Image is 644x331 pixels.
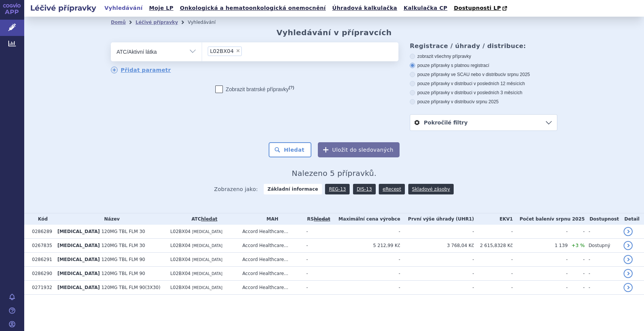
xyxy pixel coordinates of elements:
[210,48,234,54] span: L02BX04
[513,213,585,225] th: Počet balení
[474,281,513,295] td: -
[504,72,530,77] span: v srpnu 2025
[101,229,145,234] span: 120MG TBL FLM 30
[28,239,54,253] td: 0267835
[585,213,620,225] th: Dostupnost
[331,281,400,295] td: -
[170,285,191,290] span: L02BX04
[192,286,222,290] span: [MEDICAL_DATA]
[111,67,171,73] a: Přidat parametr
[269,142,311,157] button: Hledat
[585,281,620,295] td: -
[400,213,474,225] th: První výše úhrady (UHR1)
[177,3,328,13] a: Onkologická a hematoonkologická onemocnění
[238,267,302,281] td: Accord Healthcare...
[568,281,585,295] td: -
[474,225,513,239] td: -
[289,85,294,90] abbr: (?)
[331,239,400,253] td: 5 212,99 Kč
[454,5,501,11] span: Dostupnosti LP
[111,20,126,25] a: Domů
[101,271,145,276] span: 120MG TBL FLM 90
[585,239,620,253] td: Dostupný
[624,241,633,250] a: detail
[353,184,376,194] a: DIS-13
[28,253,54,267] td: 0286291
[410,42,557,50] h3: Registrace / úhrady / distribuce:
[585,253,620,267] td: -
[135,20,178,25] a: Léčivé přípravky
[101,285,160,290] span: 120MG TBL FLM 90(3X30)
[58,243,100,248] span: [MEDICAL_DATA]
[410,71,557,78] label: pouze přípravky ve SCAU nebo v distribuci
[400,267,474,281] td: -
[238,253,302,267] td: Accord Healthcare...
[214,184,258,194] span: Zobrazeno jako:
[303,267,331,281] td: -
[585,267,620,281] td: -
[331,213,400,225] th: Maximální cena výrobce
[188,17,226,28] li: Vyhledávání
[318,142,400,157] button: Uložit do sledovaných
[201,216,217,222] a: hledat
[192,258,222,262] span: [MEDICAL_DATA]
[585,225,620,239] td: -
[513,239,568,253] td: 1 139
[303,281,331,295] td: -
[451,3,511,14] a: Dostupnosti LP
[192,230,222,234] span: [MEDICAL_DATA]
[303,253,331,267] td: -
[244,46,248,56] input: L02BX04
[551,216,585,222] span: v srpnu 2025
[170,243,191,248] span: L02BX04
[624,227,633,236] a: detail
[28,225,54,239] td: 0286289
[408,184,454,194] a: Skladové zásoby
[238,213,302,225] th: MAH
[277,28,392,37] h2: Vyhledávání v přípravcích
[54,213,166,225] th: Název
[58,257,100,262] span: [MEDICAL_DATA]
[410,115,557,131] a: Pokročilé filtry
[58,285,100,290] span: [MEDICAL_DATA]
[325,184,350,194] a: REG-13
[472,99,498,104] span: v srpnu 2025
[331,267,400,281] td: -
[58,271,100,276] span: [MEDICAL_DATA]
[568,225,585,239] td: -
[238,239,302,253] td: Accord Healthcare...
[236,48,240,53] span: ×
[620,213,644,225] th: Detail
[292,169,376,178] span: Nalezeno 5 přípravků.
[330,3,400,13] a: Úhradová kalkulačka
[474,267,513,281] td: -
[24,3,102,13] h2: Léčivé přípravky
[170,271,191,276] span: L02BX04
[303,239,331,253] td: -
[166,213,238,225] th: ATC
[624,283,633,292] a: detail
[410,99,557,105] label: pouze přípravky v distribuci
[400,239,474,253] td: 3 768,04 Kč
[215,85,294,93] label: Zobrazit bratrské přípravky
[28,267,54,281] td: 0286290
[474,213,513,225] th: EKV1
[28,281,54,295] td: 0271932
[170,257,191,262] span: L02BX04
[474,253,513,267] td: -
[568,253,585,267] td: -
[379,184,405,194] a: eRecept
[401,3,450,13] a: Kalkulačka CP
[238,225,302,239] td: Accord Healthcare...
[303,213,331,225] th: RS
[192,272,222,276] span: [MEDICAL_DATA]
[410,90,557,96] label: pouze přípravky v distribuci v posledních 3 měsících
[400,253,474,267] td: -
[101,257,145,262] span: 120MG TBL FLM 90
[102,3,145,13] a: Vyhledávání
[400,225,474,239] td: -
[568,267,585,281] td: -
[410,62,557,68] label: pouze přípravky s platnou registrací
[314,216,330,222] del: hledat
[513,267,568,281] td: -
